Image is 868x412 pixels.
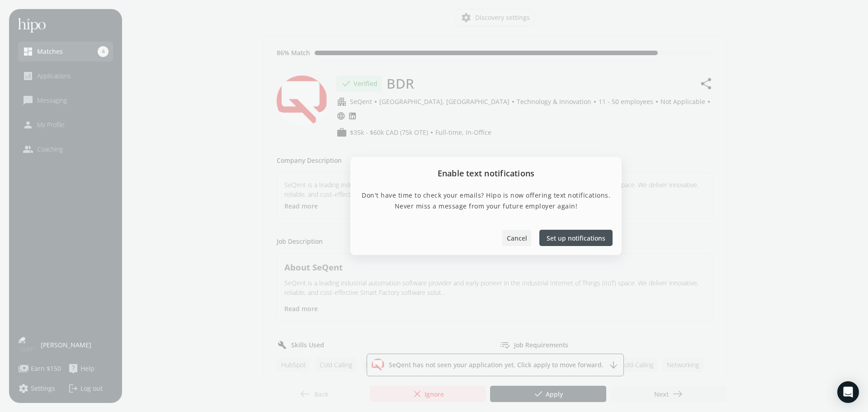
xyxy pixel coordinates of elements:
[547,233,605,243] span: Set up notifications
[361,190,611,212] p: Don't have time to check your emails? Hipo is now offering text notifications. Never miss a messa...
[539,230,613,246] button: Set up notifications
[502,230,531,246] button: Cancel
[507,233,527,243] span: Cancel
[837,381,859,403] div: Open Intercom Messenger
[350,157,622,189] h2: Enable text notifications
